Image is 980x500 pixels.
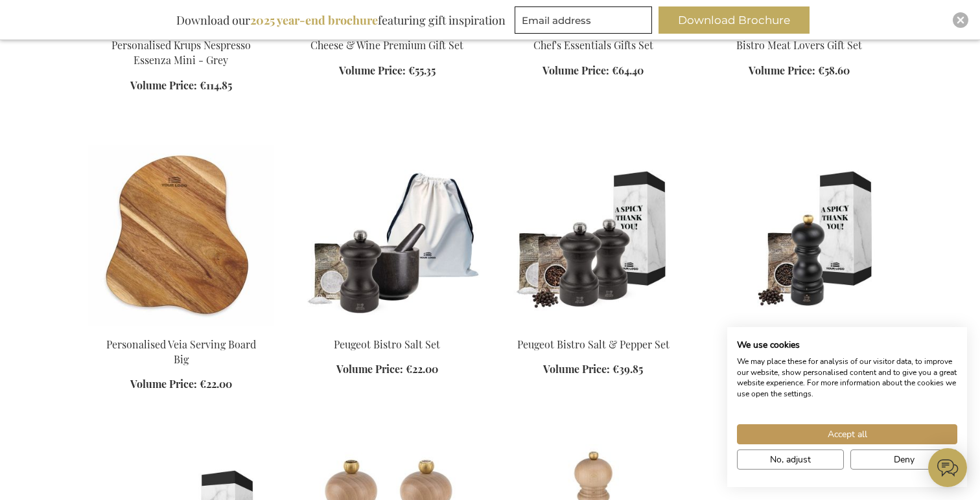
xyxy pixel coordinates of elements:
a: Bistro Meat Lovers Gift Set [736,38,862,52]
form: marketing offers and promotions [515,6,656,38]
button: Accept all cookies [737,424,957,444]
a: Volume Price: €22.00 [130,377,232,392]
a: Volume Price: €55.35 [339,63,436,78]
iframe: belco-activator-frame [928,448,967,487]
span: Accept all [828,427,867,441]
a: Cheese & Wine Premium Gift Set [310,38,463,52]
a: Personalised Veia Serving Board Big [106,337,256,366]
span: €55.35 [408,63,436,77]
span: €64.40 [612,63,644,77]
button: Deny all cookies [850,449,957,470]
span: Volume Price: [542,63,609,77]
img: Peugeot Bistro Salt Set [294,145,480,326]
span: Volume Price: [339,63,406,77]
a: Volume Price: €22.00 [336,362,438,377]
img: Peugot Paris Pepper Set [706,145,892,326]
a: Peugot Paris Pepper Set [706,321,892,334]
a: Volume Price: €39.85 [543,362,643,377]
img: Personalised Veia Serving Board Big [88,145,274,326]
span: Volume Price: [336,362,403,376]
span: €39.85 [612,362,643,376]
input: Email address [515,6,652,34]
a: Peugeot Bistro Salt & Pepper Set [500,321,686,334]
img: Close [957,16,964,24]
h2: We use cookies [737,339,957,351]
button: Adjust cookie preferences [737,449,844,470]
span: No, adjust [770,453,811,466]
a: Volume Price: €58.60 [749,63,850,78]
span: €114.85 [200,78,232,92]
div: Download our featuring gift inspiration [170,6,511,34]
a: Peugeot Bistro Salt Set [294,321,480,334]
span: Volume Price: [749,63,815,77]
p: We may place these for analysis of our visitor data, to improve our website, show personalised co... [737,356,957,400]
img: Peugeot Bistro Salt & Pepper Set [500,145,686,326]
span: Deny [894,453,915,466]
span: €22.00 [406,362,438,376]
span: €58.60 [818,63,850,77]
span: €22.00 [200,377,232,391]
span: Volume Price: [543,362,610,376]
span: Volume Price: [130,377,197,391]
b: 2025 year-end brochure [250,12,378,28]
a: Volume Price: €64.40 [542,63,644,78]
span: Volume Price: [130,78,197,92]
a: Volume Price: €114.85 [130,78,232,93]
a: Peugeot Bistro Salt & Pepper Set [517,337,670,351]
div: Close [953,12,968,28]
button: Download Brochure [659,6,810,34]
a: Personalised Veia Serving Board Big [88,321,274,334]
a: Chef's Essentials Gifts Set [533,38,653,52]
a: Peugeot Bistro Salt Set [334,337,440,351]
